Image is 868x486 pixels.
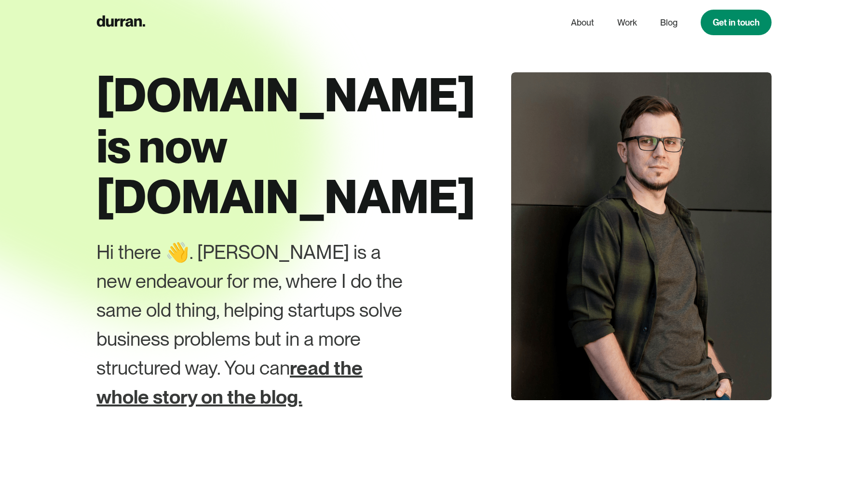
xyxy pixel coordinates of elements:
a: home [96,13,145,32]
a: Get in touch [701,10,772,35]
a: Blog [660,13,678,32]
h1: [DOMAIN_NAME] is now [DOMAIN_NAME] [96,69,453,222]
img: Daniel Andor [511,72,772,400]
div: Hi there 👋. [PERSON_NAME] is a new endeavour for me, where I do the same old thing, helping start... [96,238,418,411]
a: About [571,13,594,32]
a: Work [617,13,637,32]
a: read the whole story on the blog. [96,356,363,408]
